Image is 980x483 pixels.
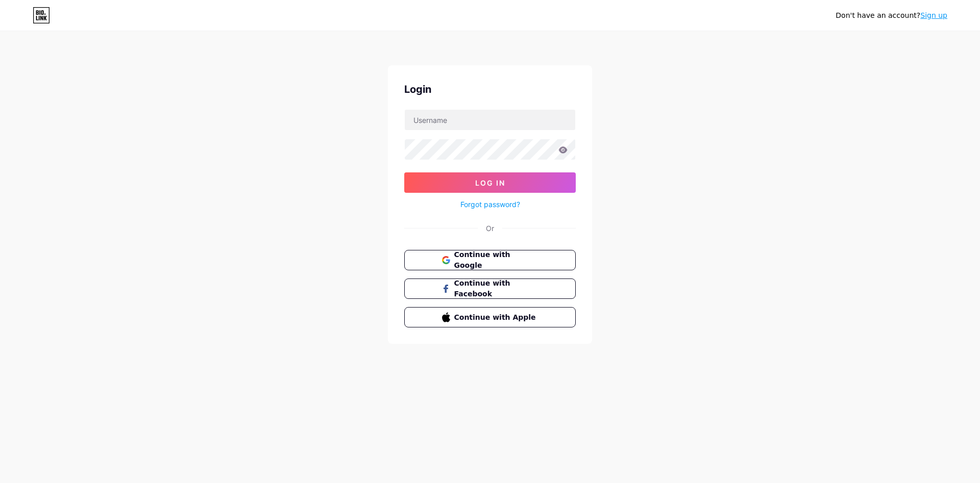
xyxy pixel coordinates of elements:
button: Continue with Google [404,250,576,270]
div: Login [404,82,576,97]
a: Forgot password? [460,199,520,210]
span: Continue with Apple [454,312,538,323]
span: Continue with Google [454,249,538,271]
input: Username [405,110,575,130]
button: Log In [404,172,576,193]
a: Sign up [920,11,947,19]
div: Don't have an account? [836,10,947,21]
button: Continue with Facebook [404,278,576,299]
span: Log In [475,179,505,187]
button: Continue with Apple [404,307,576,327]
span: Continue with Facebook [454,278,538,299]
div: Or [486,223,494,234]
